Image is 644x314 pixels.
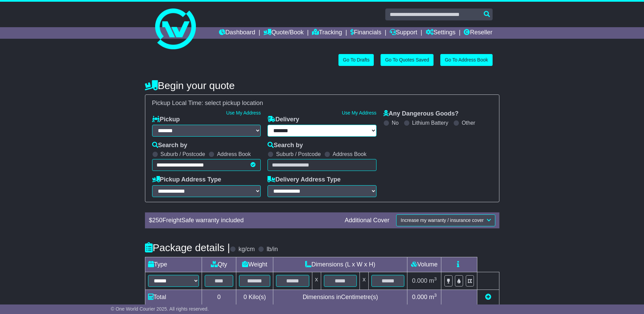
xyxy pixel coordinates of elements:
label: Suburb / Postcode [276,151,321,157]
label: kg/cm [238,246,255,253]
a: Settings [426,27,456,39]
td: Type [145,257,202,272]
sup: 3 [434,276,437,281]
span: © One World Courier 2025. All rights reserved. [111,306,209,312]
div: Pickup Local Time: [149,100,496,107]
label: Pickup [152,116,180,123]
a: Reseller [464,27,492,39]
h4: Begin your quote [145,80,499,91]
a: Go To Address Book [440,54,492,66]
label: lb/in [266,246,278,253]
a: Use My Address [342,110,376,116]
td: Weight [236,257,273,272]
label: Lithium Battery [412,120,448,126]
label: Delivery Address Type [268,176,341,184]
span: m [429,294,437,300]
td: x [312,272,321,290]
a: Financials [350,27,381,39]
span: 250 [152,217,163,224]
div: Additional Cover [341,217,393,224]
sup: 3 [434,293,437,298]
a: Go To Quotes Saved [381,54,434,66]
span: select pickup location [205,100,263,106]
td: Total [145,290,202,304]
label: Any Dangerous Goods? [383,110,459,118]
a: Support [390,27,417,39]
span: 0.000 [412,277,427,284]
button: Increase my warranty / insurance cover [396,214,495,226]
span: m [429,277,437,284]
label: Address Book [333,151,367,157]
label: Delivery [268,116,299,123]
td: Dimensions in Centimetre(s) [273,290,407,304]
a: Tracking [312,27,342,39]
label: Other [462,120,475,126]
td: Volume [407,257,441,272]
label: Pickup Address Type [152,176,221,184]
a: Go To Drafts [338,54,374,66]
td: 0 [202,290,236,304]
td: Kilo(s) [236,290,273,304]
a: Quote/Book [263,27,303,39]
label: Address Book [217,151,251,157]
label: Search by [152,142,187,149]
span: Increase my warranty / insurance cover [401,217,483,223]
a: Add new item [485,294,491,300]
div: $ FreightSafe warranty included [146,217,342,224]
h4: Package details | [145,242,230,253]
span: 0.000 [412,294,427,300]
a: Use My Address [226,110,261,116]
a: Dashboard [219,27,255,39]
td: Qty [202,257,236,272]
label: No [392,120,399,126]
label: Suburb / Postcode [161,151,205,157]
td: Dimensions (L x W x H) [273,257,407,272]
span: 0 [243,294,247,300]
td: x [360,272,369,290]
label: Search by [268,142,303,149]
